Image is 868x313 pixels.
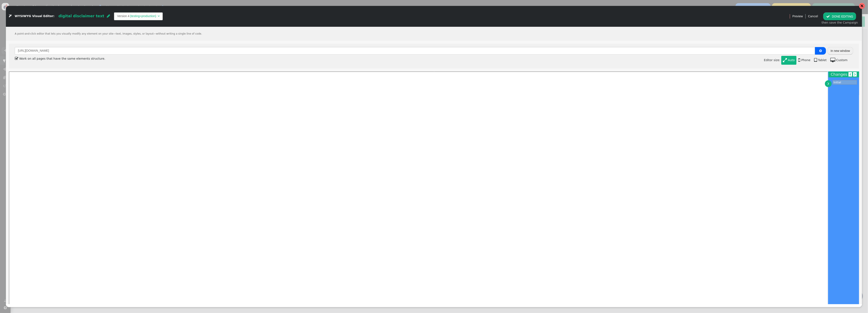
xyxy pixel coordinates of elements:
[129,14,157,18] td: (testing+production)
[15,47,815,55] input: Please, type URL of a page of your site that you want to edit
[15,15,55,18] span: WYSIWYG Visual Editor:
[828,81,829,86] span: 
[15,55,19,62] span: 
[801,58,810,62] div: Phone
[825,80,832,87] a: 
[107,14,110,18] span: 
[849,72,852,77] a: 
[793,12,803,20] a: Preview
[6,27,862,41] div: A point-and-click editor that lets you visually modify any element on your site—text, images, sty...
[798,58,801,62] span: 
[58,14,104,18] span: digital disclaimer text
[781,56,797,65] a:  Auto
[823,12,856,20] button: DONE EDITING
[808,15,818,18] a: Cancel
[836,58,848,62] div: Custom
[764,55,853,66] div: Editor size:
[822,20,858,25] div: then save the Campaign
[797,56,812,65] a:  Phone
[829,56,849,65] a:  Custom
[788,58,795,62] div: Auto
[855,73,856,76] span: 
[831,72,847,77] span: Changes
[826,15,830,18] span: 
[828,47,853,55] button: In new window
[812,56,829,65] a:  Tablet
[818,58,827,62] div: Tablet
[815,47,826,55] button: 
[819,49,822,52] span: 
[783,58,787,62] span: 
[834,81,841,84] nobr: Initial
[793,14,803,19] span: Preview
[814,58,817,62] span: 
[830,58,835,62] span: 
[853,72,857,77] a: 
[15,57,105,60] label: Work on all pages that have the same elements structure.
[158,15,160,17] span: 
[117,14,129,18] td: Version 4
[9,15,12,18] span: 
[850,73,851,76] span: 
